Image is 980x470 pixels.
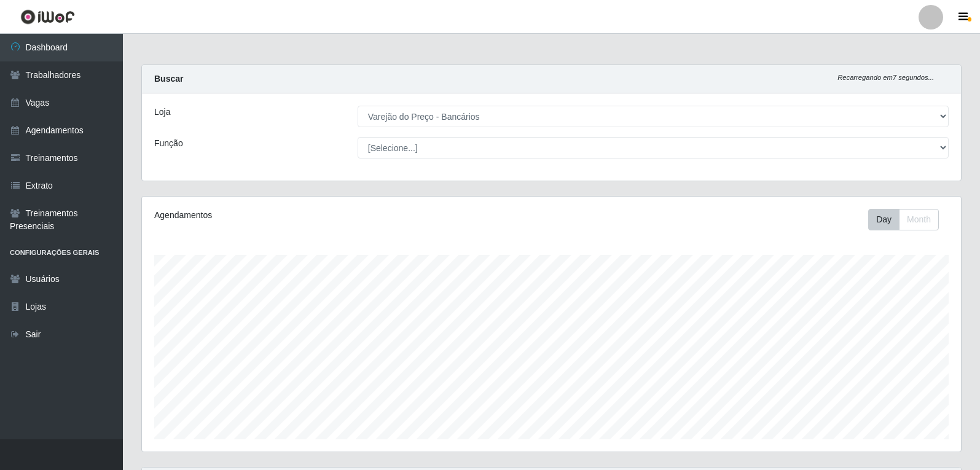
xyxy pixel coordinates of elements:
[20,9,75,25] img: CoreUI Logo
[154,209,474,222] div: Agendamentos
[154,106,170,119] label: Loja
[899,209,939,230] button: Month
[868,209,949,230] div: Toolbar with button groups
[837,74,934,81] i: Recarregando em 7 segundos...
[868,209,939,230] div: First group
[154,137,183,150] label: Função
[154,74,183,84] strong: Buscar
[868,209,900,230] button: Day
